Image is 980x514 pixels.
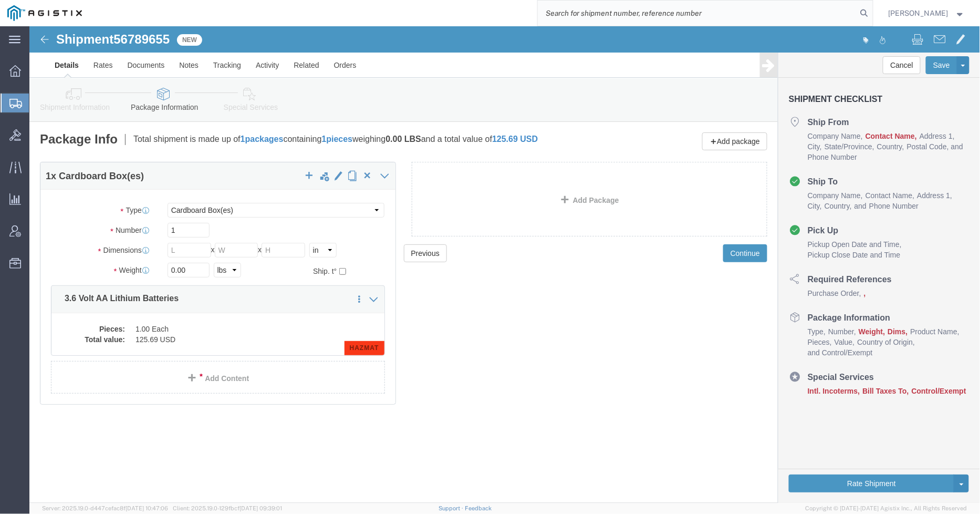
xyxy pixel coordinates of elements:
[7,5,82,21] img: logo
[239,505,282,511] span: [DATE] 09:39:01
[889,7,948,19] span: Andrew Wacyra
[439,505,465,511] a: Support
[29,26,980,503] iframe: FS Legacy Container
[173,505,282,511] span: Client: 2025.19.0-129fbcf
[126,505,168,511] span: [DATE] 10:47:06
[888,7,966,19] button: [PERSON_NAME]
[806,504,967,513] span: Copyright © [DATE]-[DATE] Agistix Inc., All Rights Reserved
[465,505,492,511] a: Feedback
[538,1,857,26] input: Search for shipment number, reference number
[42,505,168,511] span: Server: 2025.19.0-d447cefac8f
